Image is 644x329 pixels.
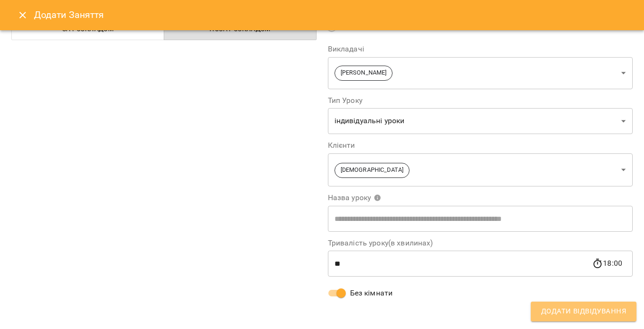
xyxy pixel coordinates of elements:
[335,166,410,175] span: [DEMOGRAPHIC_DATA]
[374,194,381,202] svg: Вкажіть назву уроку або виберіть клієнтів
[335,68,393,77] span: [PERSON_NAME]
[328,153,633,186] div: [DEMOGRAPHIC_DATA]
[531,302,636,321] button: Додати Відвідування
[328,108,633,135] div: індивідуальні уроки
[328,57,633,89] div: [PERSON_NAME]
[11,4,34,26] button: Close
[328,45,633,53] label: Викладачі
[541,305,626,318] span: Додати Відвідування
[328,97,633,104] label: Тип Уроку
[350,287,393,299] span: Без кімнати
[328,239,633,247] label: Тривалість уроку(в хвилинах)
[328,194,382,202] span: Назва уроку
[34,8,633,22] h6: Додати Заняття
[328,142,633,149] label: Клієнти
